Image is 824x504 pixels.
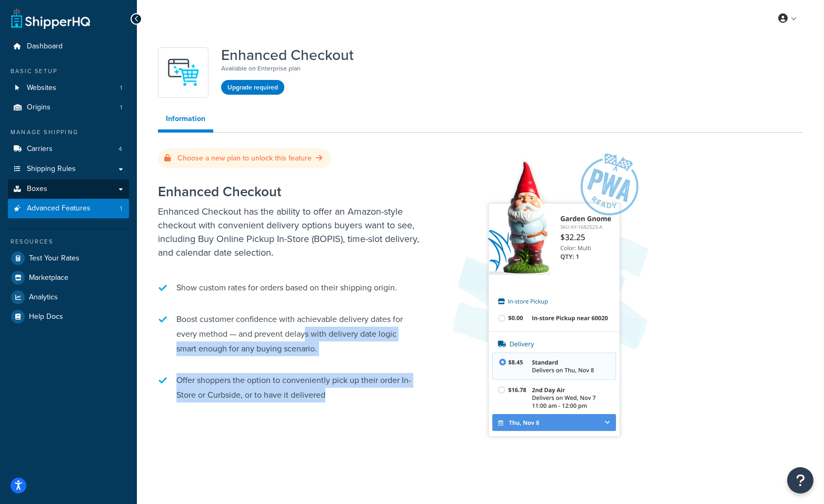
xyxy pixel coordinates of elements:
[29,254,80,263] span: Test Your Rates
[8,67,129,76] div: Basic Setup
[29,313,63,321] span: Help Docs
[120,84,122,93] span: 1
[8,139,129,159] a: Carriers4
[8,237,129,246] div: Resources
[27,185,47,194] span: Boxes
[8,78,129,98] a: Websites1
[158,275,421,300] li: Show custom rates for orders based on their shipping origin.
[158,368,421,408] li: Offer shoppers the option to conveniently pick up their order In-Store or Curbside, or to have it...
[8,179,129,199] a: Boxes
[8,128,129,137] div: Manage Shipping
[27,103,51,112] span: Origins
[164,153,325,164] a: Choose a new plan to unlock this feature
[120,204,122,213] span: 1
[8,199,129,218] a: Advanced Features1
[787,467,813,493] button: Open Resource Center
[453,153,649,441] img: Enhanced Checkout
[27,165,76,174] span: Shipping Rules
[8,98,129,117] li: Origins
[27,42,63,51] span: Dashboard
[29,293,58,302] span: Analytics
[221,80,284,95] button: Upgrade required
[27,84,56,93] span: Websites
[27,145,53,154] span: Carriers
[8,159,129,179] a: Shipping Rules
[27,204,91,213] span: Advanced Features
[8,78,129,98] li: Websites
[120,103,122,112] span: 1
[158,108,213,133] a: Information
[8,37,129,56] a: Dashboard
[158,205,421,259] p: Enhanced Checkout has the ability to offer an Amazon-style checkout with convenient delivery opti...
[158,184,421,199] h2: Enhanced Checkout
[221,63,354,74] p: Available on Enterprise plan
[29,274,68,283] span: Marketplace
[8,268,129,287] a: Marketplace
[118,145,122,154] span: 4
[8,199,129,218] li: Advanced Features
[8,307,129,326] a: Help Docs
[8,249,129,268] a: Test Your Rates
[221,47,354,63] h1: Enhanced Checkout
[8,139,129,159] li: Carriers
[8,98,129,117] a: Origins1
[165,54,202,91] img: RgAAAABJRU5ErkJggg==
[8,288,129,307] a: Analytics
[158,307,421,361] li: Boost customer confidence with achievable delivery dates for every method — and prevent delays wi...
